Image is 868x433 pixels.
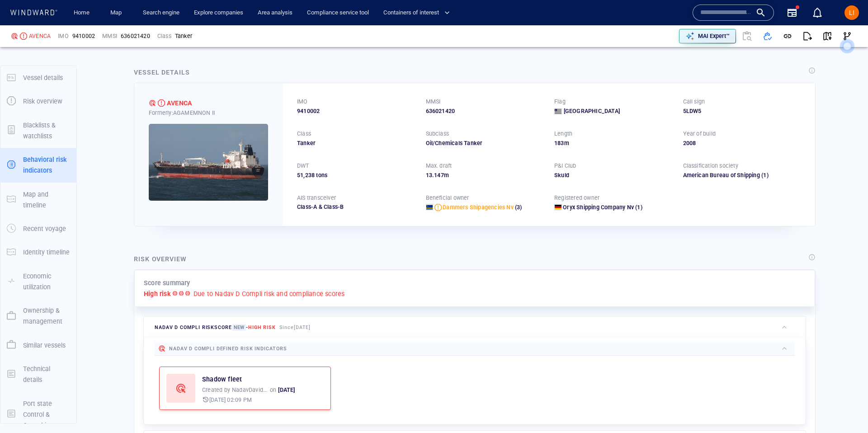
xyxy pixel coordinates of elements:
[23,363,70,386] p: Technical details
[683,139,801,147] div: 2008
[23,305,70,327] p: Ownership & management
[426,194,469,202] p: Beneficial owner
[683,171,801,179] div: American Bureau of Shipping
[554,98,566,106] p: Flag
[760,171,801,179] span: (1)
[554,162,576,170] p: P&I Club
[149,109,268,117] div: Formerly: AGAMEMNON II
[0,217,76,240] button: Recent voyage
[103,5,132,21] button: Map
[0,369,76,378] a: Technical details
[634,203,642,212] span: (1)
[297,203,317,210] span: Class-A
[0,73,76,81] a: Vessel details
[426,172,432,179] span: 13
[683,171,760,179] div: American Bureau of Shipping
[0,66,76,89] button: Vessel details
[144,278,190,288] p: Score summary
[554,194,599,202] p: Registered owner
[139,5,183,21] button: Search engine
[202,374,242,385] a: Shadow fleet
[297,194,336,202] p: AIS transceiver
[426,130,449,138] p: Subclass
[817,26,837,46] button: View on map
[23,271,70,293] p: Economic utilization
[134,67,190,78] div: Vessel details
[443,203,522,212] a: Dammers Shipagencies Nv (3)
[0,334,76,357] button: Similar vessels
[778,26,797,46] button: Get link
[157,32,171,40] p: Class
[837,26,857,46] button: Visual Link Analysis
[232,386,268,394] p: NadavDavidson2
[11,33,18,40] div: Nadav D Compli defined risk: high risk
[434,172,444,179] span: 147
[0,409,76,418] a: Port state Control & Casualties
[248,325,276,330] span: High risk
[319,203,322,210] span: &
[23,247,70,258] p: Identity timeline
[297,139,415,147] div: Tanker
[426,139,544,147] div: Oil/Chemicals Tanker
[679,29,736,43] button: MAI Expert™
[0,277,76,285] a: Economic utilization
[167,98,192,108] div: AVENCA
[0,113,76,148] button: Blacklists & watchlists
[29,32,51,40] div: AVENCA
[683,98,705,106] p: Call sign
[149,99,156,107] div: Nadav D Compli defined risk: high risk
[812,7,823,18] div: Notification center
[683,162,738,170] p: Classification society
[303,5,373,21] a: Compliance service tool
[0,195,76,203] a: Map and timeline
[554,130,572,138] p: Length
[23,189,70,211] p: Map and timeline
[317,203,344,210] span: Class-B
[830,392,861,426] iframe: Chat
[297,162,309,170] p: DWT
[149,124,268,201] img: 5905c4c2fdae05589ad90379_0
[72,32,95,40] span: 9410002
[23,72,63,83] p: Vessel details
[797,26,817,46] button: Export report
[0,97,76,105] a: Risk overview
[0,264,76,299] button: Economic utilization
[254,5,296,21] a: Area analysis
[297,130,311,138] p: Class
[202,386,295,394] p: Created by on
[20,33,27,40] div: High risk
[564,107,620,115] span: [GEOGRAPHIC_DATA]
[175,32,192,40] div: Tanker
[209,396,252,404] p: [DATE] 02:09 PM
[426,162,452,170] p: Max. draft
[190,5,247,21] a: Explore companies
[563,204,634,211] span: Oryx Shipping Company Nv
[58,32,69,40] p: IMO
[232,324,246,331] span: New
[758,26,778,46] button: Add to vessel list
[563,203,642,212] a: Oryx Shipping Company Nv (1)
[70,5,93,21] a: Home
[843,4,861,22] button: LI
[0,299,76,334] button: Ownership & management
[0,89,76,113] button: Risk overview
[0,224,76,233] a: Recent voyage
[443,204,514,211] span: Dammers Shipagencies Nv
[0,160,76,169] a: Behavioral risk indicators
[23,398,70,431] p: Port state Control & Casualties
[426,107,544,115] div: 636021420
[0,311,76,320] a: Ownership & management
[169,346,287,352] span: Nadav D Compli defined risk indicators
[0,248,76,256] a: Identity timeline
[102,32,117,40] p: MMSI
[0,183,76,217] button: Map and timeline
[426,98,441,106] p: MMSI
[0,357,76,392] button: Technical details
[444,172,449,179] span: m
